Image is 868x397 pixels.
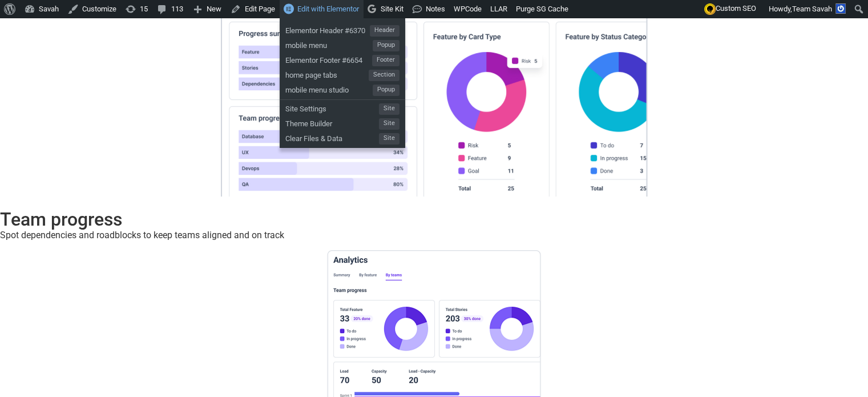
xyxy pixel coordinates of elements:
span: Edit with Elementor [297,5,359,13]
span: Site [379,133,399,145]
span: Site [379,118,399,130]
span: mobile menu studio [285,81,373,96]
span: Elementor Footer #6654 [285,51,372,66]
a: Elementor Header #6370Header [280,22,405,37]
a: Elementor Footer #6654Footer [280,51,405,66]
iframe: Chat Widget [811,342,868,397]
span: Team Savah [792,5,832,13]
span: home page tabs [285,66,369,81]
span: Header [370,25,399,37]
a: Site SettingsSite [280,100,405,115]
a: mobile menuPopup [280,37,405,51]
span: mobile menu [285,37,373,51]
span: Footer [372,55,399,66]
span: Theme Builder [285,115,379,130]
a: Clear Files & DataSite [280,130,405,145]
a: Theme BuilderSite [280,115,405,130]
span: Site Settings [285,100,379,115]
span: Popup [373,40,399,51]
span: Elementor Header #6370 [285,22,370,37]
span: Section [369,70,399,81]
a: mobile menu studioPopup [280,81,405,96]
span: Site Kit [381,5,403,13]
span: Site [379,103,399,115]
span: Popup [373,85,399,96]
span: Clear Files & Data [285,130,379,145]
a: home page tabsSection [280,66,405,81]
